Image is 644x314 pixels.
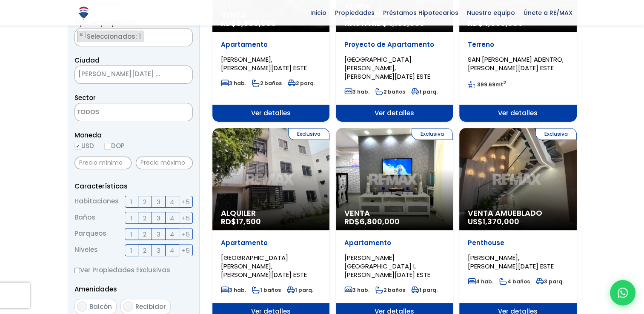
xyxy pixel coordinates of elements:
span: 2 [143,213,146,223]
span: 4 hab. [468,278,493,285]
span: SANTO DOMINGO ESTE [75,68,171,80]
span: [PERSON_NAME], [PERSON_NAME][DATE] ESTE [468,253,554,271]
input: Precio mínimo [74,157,132,169]
span: DESDE RD$ [344,11,444,28]
span: +5 [181,213,190,223]
label: USD [74,140,94,151]
span: mt [468,81,506,88]
span: +5 [181,245,190,256]
p: Proyecto de Apartamento [344,40,444,49]
span: 17,500 [236,216,261,227]
label: Ver Propiedades Exclusivas [74,265,193,275]
p: Características [74,181,193,191]
span: × [183,31,188,39]
span: Exclusiva [412,128,453,140]
span: Ver detalles [212,105,329,122]
span: 3 [157,213,160,223]
span: 1 parq. [411,286,438,294]
span: 3 hab. [344,286,369,294]
span: [PERSON_NAME], [PERSON_NAME][DATE] ESTE [221,55,307,72]
span: Balcón [89,302,112,311]
span: SANTO DOMINGO ESTE [74,66,193,84]
span: 1 [130,245,132,256]
p: Penthouse [468,239,568,247]
span: Baños [74,212,95,224]
img: Logo de REMAX [76,6,91,20]
span: 3 parq. [536,278,564,285]
span: Exclusiva [535,128,577,140]
span: 2 [143,197,146,207]
span: 3 hab. [221,80,246,87]
span: 3 [157,197,160,207]
span: 1 [130,213,132,223]
span: 1 baños [252,286,281,294]
span: SAN [PERSON_NAME] ADENTRO, [PERSON_NAME][DATE] ESTE [468,55,564,72]
button: Remove all items [171,68,184,82]
span: 2 [143,245,146,256]
label: DOP [104,140,125,151]
textarea: Search [75,103,157,122]
input: DOP [104,143,111,150]
span: +5 [181,197,190,207]
span: Ver detalles [459,105,576,122]
span: 4 baños [499,278,530,285]
span: Inicio [306,6,331,19]
span: Seleccionados: 1 [86,32,143,41]
span: Sector [74,93,96,102]
span: [GEOGRAPHIC_DATA][PERSON_NAME], [PERSON_NAME][DATE] ESTE [344,55,430,81]
span: 2 baños [375,286,405,294]
span: 2 parq. [288,80,315,87]
span: 3 hab. [221,286,246,294]
span: [GEOGRAPHIC_DATA][PERSON_NAME], [PERSON_NAME][DATE] ESTE [221,253,307,279]
span: Parqueos [74,228,106,240]
span: 4 [170,197,174,207]
input: Recibidor [123,301,133,311]
p: Apartamento [344,239,444,247]
span: Ver detalles [336,105,453,122]
span: 3 hab. [344,88,369,95]
sup: 2 [503,80,506,86]
span: 2 [143,229,146,240]
span: RD$ [221,216,261,227]
button: Remove all items [183,31,188,39]
span: HASTA RD$ [344,19,444,28]
textarea: Search [75,29,80,47]
p: Apartamento [221,40,321,49]
p: Terreno [468,40,568,49]
span: Moneda [74,130,193,140]
span: [PERSON_NAME][GEOGRAPHIC_DATA] I, [PERSON_NAME][DATE] ESTE [344,253,430,279]
span: Únete a RE/MAX [519,6,577,19]
span: 2 baños [252,80,282,87]
span: Préstamos Hipotecarios [379,6,463,19]
span: +5 [181,229,190,240]
span: US$ [468,216,519,227]
span: 1 [130,197,132,207]
input: Ver Propiedades Exclusivas [74,268,80,273]
span: Exclusiva [288,128,329,140]
span: Recibidor [135,302,166,311]
span: Habitaciones [74,196,119,208]
span: Propiedades [331,6,379,19]
li: APARTAMENTO [77,31,143,42]
span: × [180,71,184,79]
span: × [79,31,83,39]
span: 1,370,000 [483,216,519,227]
input: USD [74,143,81,150]
p: Apartamento [221,239,321,247]
span: 4 [170,245,174,256]
span: 1 parq. [411,88,438,95]
span: 399.69 [477,81,495,88]
input: Balcón [77,301,87,311]
span: Nuestro equipo [463,6,519,19]
span: Niveles [74,244,98,256]
button: Remove item [77,31,86,39]
span: Ciudad [74,56,100,65]
input: Precio máximo [136,157,193,169]
span: 4 [170,213,174,223]
p: Amenidades [74,284,193,294]
span: 3 [157,245,160,256]
span: 4 [170,229,174,240]
span: RD$ [344,216,400,227]
span: 6,800,000 [360,216,400,227]
span: Alquiler [221,209,321,217]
